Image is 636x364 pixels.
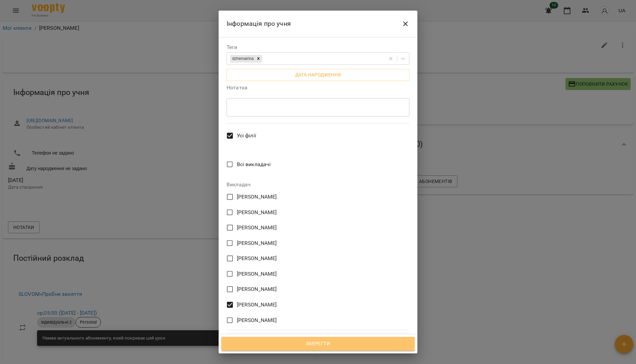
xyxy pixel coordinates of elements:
[237,132,256,140] span: Усі філії
[237,224,277,232] span: [PERSON_NAME]
[227,333,409,341] p: Нотатка для клієнта в його кабінеті
[237,208,277,216] span: [PERSON_NAME]
[221,337,415,351] button: Зберегти
[229,340,407,348] span: Зберегти
[237,285,277,293] span: [PERSON_NAME]
[237,316,277,324] span: [PERSON_NAME]
[232,71,404,79] span: Дата народження
[397,16,413,32] button: Close
[237,193,277,201] span: [PERSON_NAME]
[237,239,277,247] span: [PERSON_NAME]
[227,45,409,50] label: Теги
[237,160,271,168] span: Всі викладачі
[227,69,409,81] button: Дата народження
[227,85,409,90] label: Нотатка
[237,254,277,262] span: [PERSON_NAME]
[230,55,255,63] div: dzhemairina
[237,270,277,278] span: [PERSON_NAME]
[227,19,291,29] h6: Інформація про учня
[237,301,277,309] span: [PERSON_NAME]
[227,182,409,187] label: Викладач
